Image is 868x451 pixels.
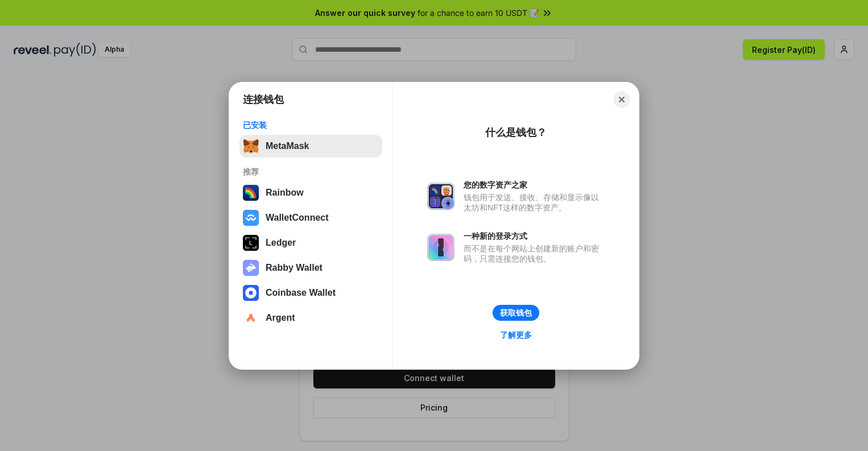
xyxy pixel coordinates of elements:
h1: 连接钱包 [243,93,284,106]
div: 推荐 [243,167,379,177]
a: 了解更多 [493,328,539,342]
button: MetaMask [239,135,382,158]
img: svg+xml,%3Csvg%20xmlns%3D%22http%3A%2F%2Fwww.w3.org%2F2000%2Fsvg%22%20fill%3D%22none%22%20viewBox... [243,260,259,276]
div: 已安装 [243,120,379,130]
button: WalletConnect [239,206,382,229]
div: Ledger [266,238,296,248]
img: svg+xml,%3Csvg%20width%3D%2228%22%20height%3D%2228%22%20viewBox%3D%220%200%2028%2028%22%20fill%3D... [243,310,259,326]
div: 什么是钱包？ [485,126,547,139]
img: svg+xml,%3Csvg%20fill%3D%22none%22%20height%3D%2233%22%20viewBox%3D%220%200%2035%2033%22%20width%... [243,138,259,154]
div: 一种新的登录方式 [464,231,605,241]
img: svg+xml,%3Csvg%20xmlns%3D%22http%3A%2F%2Fwww.w3.org%2F2000%2Fsvg%22%20width%3D%2228%22%20height%3... [243,235,259,251]
div: Rabby Wallet [266,263,323,273]
button: 获取钱包 [493,305,539,321]
button: Argent [239,307,382,329]
div: 了解更多 [500,330,532,340]
button: Rabby Wallet [239,256,382,279]
button: Coinbase Wallet [239,282,382,304]
img: svg+xml,%3Csvg%20xmlns%3D%22http%3A%2F%2Fwww.w3.org%2F2000%2Fsvg%22%20fill%3D%22none%22%20viewBox... [427,183,454,210]
button: Rainbow [239,181,382,204]
div: Rainbow [266,188,304,198]
div: 而不是在每个网站上创建新的账户和密码，只需连接您的钱包。 [464,243,605,264]
div: 您的数字资产之家 [464,180,605,190]
div: MetaMask [266,141,309,151]
div: 获取钱包 [500,308,532,318]
img: svg+xml,%3Csvg%20xmlns%3D%22http%3A%2F%2Fwww.w3.org%2F2000%2Fsvg%22%20fill%3D%22none%22%20viewBox... [427,234,454,261]
div: Coinbase Wallet [266,288,336,298]
img: svg+xml,%3Csvg%20width%3D%22120%22%20height%3D%22120%22%20viewBox%3D%220%200%20120%20120%22%20fil... [243,185,259,201]
button: Ledger [239,231,382,254]
div: WalletConnect [266,213,329,223]
img: svg+xml,%3Csvg%20width%3D%2228%22%20height%3D%2228%22%20viewBox%3D%220%200%2028%2028%22%20fill%3D... [243,285,259,301]
button: Close [614,92,630,107]
img: svg+xml,%3Csvg%20width%3D%2228%22%20height%3D%2228%22%20viewBox%3D%220%200%2028%2028%22%20fill%3D... [243,210,259,226]
div: 钱包用于发送、接收、存储和显示像以太坊和NFT这样的数字资产。 [464,192,605,213]
div: Argent [266,313,295,323]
